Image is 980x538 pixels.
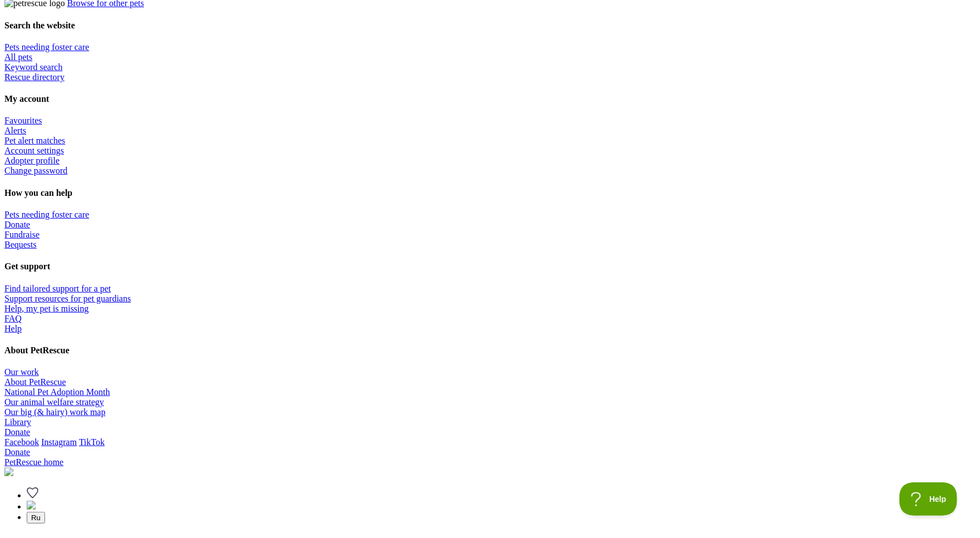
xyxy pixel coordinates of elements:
h4: Get support [4,261,976,272]
h4: My account [4,94,976,104]
a: National Pet Adoption Month [4,387,110,397]
button: My account [27,512,45,524]
a: Library [4,417,31,427]
a: Donate [4,220,30,229]
a: Donate [4,427,30,437]
h4: How you can help [4,188,976,198]
a: Pets needing foster care [4,210,89,219]
a: Alerts [4,126,26,135]
a: Pet alert matches [4,136,65,145]
a: Keyword search [4,62,62,72]
a: Facebook [4,437,39,447]
a: Donate [4,447,30,457]
a: Bequests [4,240,37,249]
a: Support resources for pet guardians [4,294,131,303]
a: Help [4,324,22,333]
a: Change password [4,166,67,175]
h4: About PetRescue [4,345,976,356]
a: Instagram [41,437,77,447]
a: Pets needing foster care [4,42,89,52]
a: Fundraise [4,230,39,239]
iframe: Help Scout Beacon - Open [899,482,958,516]
img: chat-41dd97257d64d25036548639549fe6c8038ab92f7586957e7f3b1b290dea8141.svg [27,501,36,510]
a: Favourites [4,116,42,125]
a: Favourites [27,491,38,500]
a: PetRescue [4,457,976,478]
h4: Search the website [4,21,976,31]
a: About PetRescue [4,377,66,387]
a: Our big (& hairy) work map [4,407,106,417]
a: Conversations [27,502,36,511]
a: All pets [4,52,32,62]
a: FAQ [4,314,22,323]
div: PetRescue home [4,457,976,467]
a: Account settings [4,146,64,155]
a: Adopter profile [4,156,59,165]
a: Help, my pet is missing [4,304,89,313]
div: Ru [31,514,41,522]
a: Our animal welfare strategy [4,397,104,407]
a: TikTok [79,437,105,447]
a: Rescue directory [4,72,64,82]
img: logo-e224e6f780fb5917bec1dbf3a21bbac754714ae5b6737aabdf751b685950b380.svg [4,467,13,476]
a: Find tailored support for a pet [4,284,111,293]
a: Our work [4,367,39,377]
